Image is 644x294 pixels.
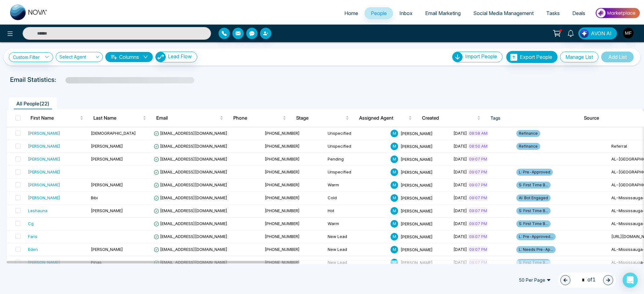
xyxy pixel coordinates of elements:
span: [EMAIL_ADDRESS][DOMAIN_NAME] [154,156,227,161]
a: Inbox [393,7,419,19]
span: Source [584,114,642,122]
span: [PHONE_NUMBER] [265,182,300,187]
div: [PERSON_NAME] [28,182,60,188]
th: First Name [25,109,88,127]
span: M [391,155,398,163]
span: Lead Flow [168,53,192,59]
span: 50 Per Page [514,275,555,285]
span: [DEMOGRAPHIC_DATA] [91,131,136,136]
td: New Lead [325,243,388,256]
span: 09:07 PM [468,220,488,227]
span: AI: Bot Engaged [516,195,551,201]
span: Inbox [399,10,413,16]
span: L: Needs Pre-Ap... [516,246,556,253]
span: [PERSON_NAME] [401,156,433,161]
th: Last Name [88,109,151,127]
span: 09:07 PM [468,259,488,265]
button: AVON AI [578,27,617,39]
span: [PERSON_NAME] [401,195,433,200]
span: M [391,168,398,176]
td: Unspecified [325,140,388,153]
span: [DATE] [453,144,467,149]
span: [PHONE_NUMBER] [265,169,300,174]
span: 08:50 AM [468,143,489,149]
th: Email [151,109,228,127]
span: 09:07 PM [468,207,488,214]
span: [PERSON_NAME] [401,182,433,187]
span: [EMAIL_ADDRESS][DOMAIN_NAME] [154,144,227,149]
a: Lead FlowLead Flow [153,52,197,62]
span: [DATE] [453,208,467,213]
span: M [391,207,398,215]
span: 09:07 PM [468,195,488,201]
th: Assigned Agent [354,109,417,127]
span: [EMAIL_ADDRESS][DOMAIN_NAME] [154,131,227,136]
span: M [391,233,398,240]
span: 09:07 PM [468,156,488,162]
span: [EMAIL_ADDRESS][DOMAIN_NAME] [154,195,227,200]
span: [DATE] [453,131,467,136]
span: [PERSON_NAME] [91,156,123,161]
span: Refinance [516,143,540,150]
span: L: Pre-Approved... [516,233,556,240]
span: 09:07 PM [468,233,488,240]
div: Eden [28,246,38,252]
span: [PHONE_NUMBER] [265,208,300,213]
span: [PERSON_NAME] [91,208,123,213]
span: People [371,10,387,16]
span: M [391,194,398,202]
td: Unspecified [325,127,388,140]
span: Email Marketing [425,10,461,16]
button: Columnsdown [105,52,153,62]
span: [PERSON_NAME] [401,247,433,252]
button: Manage List [560,52,598,62]
span: All People ( 22 ) [14,100,52,107]
span: [PERSON_NAME] [401,221,433,226]
span: [PHONE_NUMBER] [265,247,300,252]
span: Email [156,114,219,122]
th: Created [417,109,485,127]
span: [PERSON_NAME] [401,144,433,149]
span: Export People [520,54,552,60]
span: S: First Time B... [516,182,551,189]
span: S: First Time B... [516,259,551,266]
span: [DATE] [453,234,467,239]
td: Unspecified [325,166,388,179]
span: down [143,54,148,59]
span: M [391,143,398,150]
a: Social Media Management [467,7,540,19]
span: [PHONE_NUMBER] [265,260,300,265]
div: [PERSON_NAME] [28,156,60,162]
span: [PHONE_NUMBER] [265,195,300,200]
span: 09:07 PM [468,246,488,252]
span: M [391,220,398,228]
span: [PHONE_NUMBER] [265,221,300,226]
span: [PHONE_NUMBER] [265,156,300,161]
img: Lead Flow [156,52,166,62]
span: L: Pre-Approved [516,169,553,176]
span: [PERSON_NAME] [401,131,433,136]
span: [EMAIL_ADDRESS][DOMAIN_NAME] [154,221,227,226]
span: [EMAIL_ADDRESS][DOMAIN_NAME] [154,247,227,252]
div: [PERSON_NAME] [28,169,60,175]
span: Tasks [546,10,560,16]
td: Warm [325,218,388,230]
img: User Avatar [623,28,634,38]
span: Bibi [91,195,98,200]
td: Pending [325,153,388,166]
span: [PERSON_NAME] [91,144,123,149]
td: New Lead [325,256,388,269]
div: Open Intercom Messenger [623,273,638,288]
div: [PERSON_NAME] [28,195,60,201]
div: Faris [28,233,37,240]
div: [PERSON_NAME] [28,143,60,149]
span: M [391,181,398,189]
a: Custom Filter [9,52,53,62]
span: Import People [465,53,497,59]
span: [PHONE_NUMBER] [265,131,300,136]
span: [DATE] [453,182,467,187]
span: Home [344,10,358,16]
span: Phone [233,114,281,122]
span: Refinance [516,130,540,137]
a: People [364,7,393,19]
